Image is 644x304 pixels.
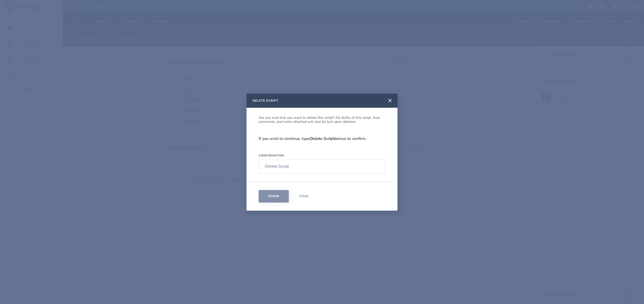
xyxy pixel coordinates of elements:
strong: Delete Script [310,136,335,141]
button: Close [289,190,319,203]
h2: Delete Script [253,99,278,103]
p: If you wish to continue, type below to confirm. [259,136,385,141]
button: Delete [259,190,289,203]
label: Confirmation [259,154,385,158]
p: Are you sure that you want to delete this script? All drafts of this script, final comments, and ... [259,116,385,124]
